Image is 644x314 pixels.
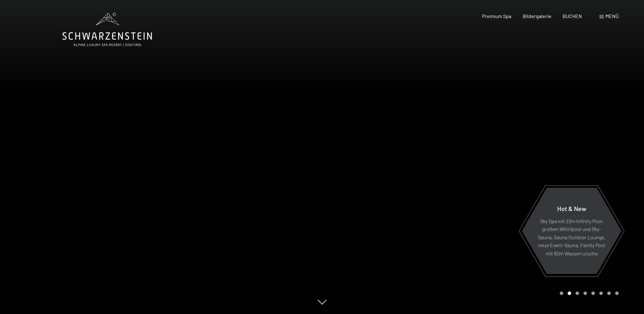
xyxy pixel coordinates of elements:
[607,292,611,295] div: Carousel Page 7
[560,292,563,295] div: Carousel Page 1
[568,292,571,295] div: Carousel Page 2 (Current Slide)
[482,13,511,19] a: Premium Spa
[615,292,619,295] div: Carousel Page 8
[599,292,603,295] div: Carousel Page 6
[537,217,606,257] p: Sky Spa mit 23m Infinity Pool, großem Whirlpool und Sky-Sauna, Sauna Outdoor Lounge, neue Event-S...
[563,13,582,19] a: BUCHEN
[261,172,314,179] span: Einwilligung Marketing*
[583,292,587,295] div: Carousel Page 4
[576,292,579,295] div: Carousel Page 3
[523,13,552,19] a: Bildergalerie
[557,204,586,212] span: Hot & New
[521,187,622,274] a: Hot & New Sky Spa mit 23m Infinity Pool, großem Whirlpool und Sky-Sauna, Sauna Outdoor Lounge, ne...
[591,292,595,295] div: Carousel Page 5
[558,292,619,295] div: Carousel Pagination
[605,13,619,19] span: Menü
